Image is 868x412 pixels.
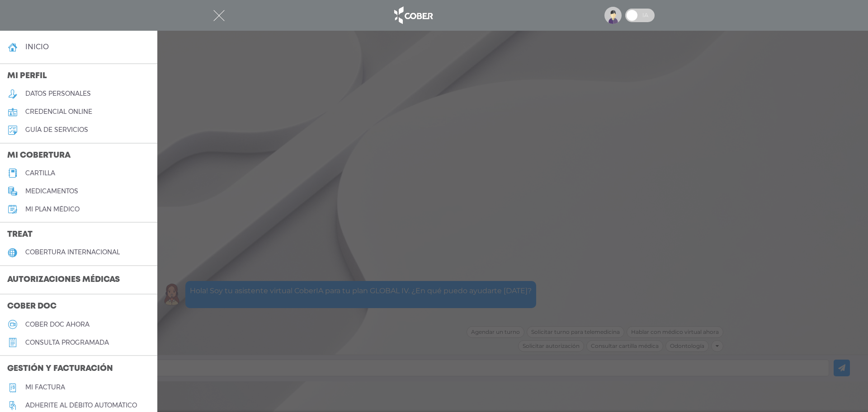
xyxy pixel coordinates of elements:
img: Cober_menu-close-white.svg [213,10,225,21]
h5: guía de servicios [25,126,88,134]
h5: Mi factura [25,384,65,391]
h5: credencial online [25,108,92,116]
h5: Adherite al débito automático [25,402,137,409]
h5: Cober doc ahora [25,321,90,328]
h5: cobertura internacional [25,248,120,256]
h5: consulta programada [25,339,109,346]
img: profile-placeholder.svg [604,7,622,24]
h5: datos personales [25,90,91,98]
h5: medicamentos [25,187,78,195]
h5: Mi plan médico [25,206,80,213]
img: logo_cober_home-white.png [389,5,437,26]
h5: cartilla [25,169,55,177]
h4: inicio [25,42,49,51]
